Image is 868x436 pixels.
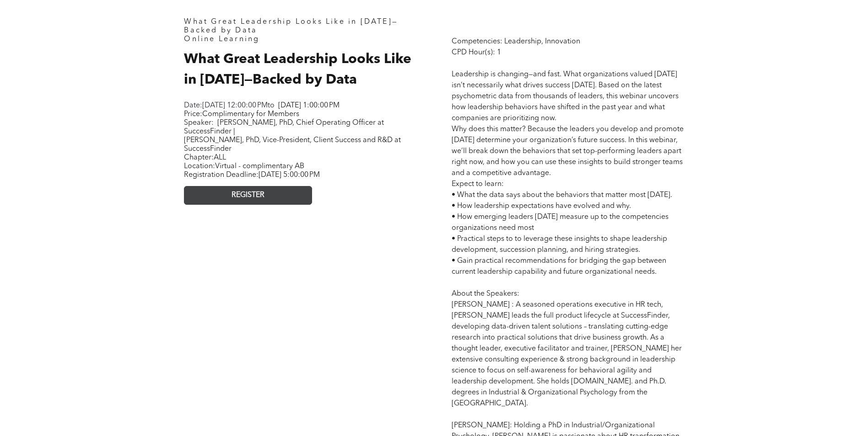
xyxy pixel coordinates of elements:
[278,102,340,109] span: [DATE] 1:00:00 PM
[184,119,401,153] span: [PERSON_NAME], PhD, Chief Operating Officer at SuccessFinder | [PERSON_NAME], PhD, Vice-President...
[184,53,411,87] span: What Great Leadership Looks Like in [DATE]—Backed by Data
[215,163,304,170] span: Virtual - complimentary AB
[202,111,299,118] span: Complimentary for Members
[184,163,320,179] span: Location: Registration Deadline:
[184,111,299,118] span: Price:
[184,102,275,109] span: Date: to
[214,154,226,161] span: ALL
[184,119,214,127] span: Speaker:
[184,36,259,43] span: Online Learning
[184,18,398,34] span: What Great Leadership Looks Like in [DATE]—Backed by Data
[259,171,320,179] span: [DATE] 5:00:00 PM
[184,154,226,161] span: Chapter:
[202,102,268,109] span: [DATE] 12:00:00 PM
[184,186,312,205] a: REGISTER
[232,191,264,200] span: REGISTER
